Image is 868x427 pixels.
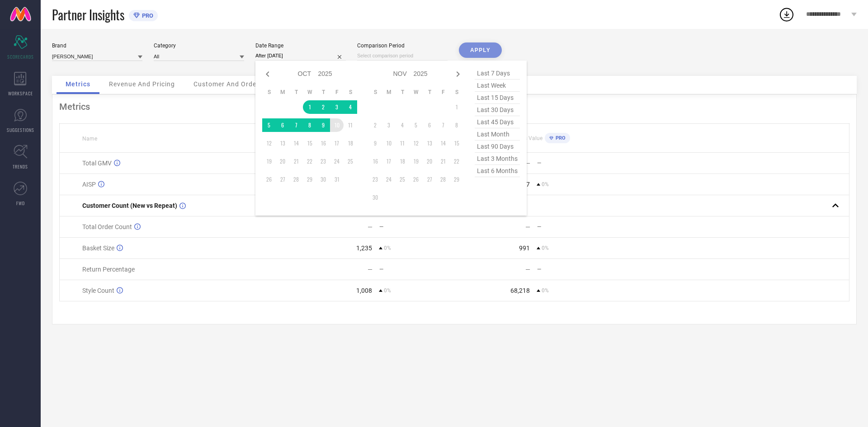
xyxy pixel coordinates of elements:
[423,118,436,132] td: Thu Nov 06 2025
[396,89,409,96] th: Tuesday
[423,173,436,186] td: Thu Nov 27 2025
[475,92,520,104] span: last 15 days
[409,118,423,132] td: Wed Nov 05 2025
[542,181,549,188] span: 0%
[66,80,90,88] span: Metrics
[537,266,612,272] div: —
[475,67,520,80] span: last 7 days
[368,191,382,204] td: Sun Nov 30 2025
[13,163,28,170] span: TRENDS
[450,89,463,96] th: Saturday
[276,173,289,186] td: Mon Oct 27 2025
[276,89,289,96] th: Monday
[368,155,382,168] td: Sun Nov 16 2025
[330,89,344,96] th: Friday
[423,89,436,96] th: Thursday
[154,42,244,49] div: Category
[82,266,135,273] span: Return Percentage
[368,173,382,186] td: Sun Nov 23 2025
[475,165,520,177] span: last 6 months
[7,53,34,60] span: SCORECARDS
[382,173,396,186] td: Mon Nov 24 2025
[255,42,346,49] div: Date Range
[344,155,357,168] td: Sat Oct 25 2025
[368,266,373,273] div: —
[303,118,316,132] td: Wed Oct 08 2025
[423,155,436,168] td: Thu Nov 20 2025
[519,244,530,252] div: 991
[368,89,382,96] th: Sunday
[537,224,612,230] div: —
[396,173,409,186] td: Tue Nov 25 2025
[356,244,372,252] div: 1,235
[262,173,276,186] td: Sun Oct 26 2025
[316,173,330,186] td: Thu Oct 30 2025
[475,153,520,165] span: last 3 months
[344,89,357,96] th: Saturday
[382,155,396,168] td: Mon Nov 17 2025
[255,51,346,61] input: Select date range
[344,118,357,132] td: Sat Oct 11 2025
[52,42,142,49] div: Brand
[303,89,316,96] th: Wednesday
[262,89,276,96] th: Sunday
[316,89,330,96] th: Thursday
[289,173,303,186] td: Tue Oct 28 2025
[262,69,273,80] div: Previous month
[396,155,409,168] td: Tue Nov 18 2025
[382,118,396,132] td: Mon Nov 03 2025
[330,100,344,114] td: Fri Oct 03 2025
[82,181,96,188] span: AISP
[357,51,448,61] input: Select comparison period
[82,136,97,142] span: Name
[436,89,450,96] th: Friday
[475,80,520,92] span: last week
[303,155,316,168] td: Wed Oct 22 2025
[396,136,409,150] td: Tue Nov 11 2025
[52,5,124,24] span: Partner Insights
[303,173,316,186] td: Wed Oct 29 2025
[82,160,112,167] span: Total GMV
[357,42,448,49] div: Comparison Period
[82,287,114,294] span: Style Count
[344,100,357,114] td: Sat Oct 04 2025
[344,136,357,150] td: Sat Oct 18 2025
[525,266,530,273] div: —
[368,136,382,150] td: Sun Nov 09 2025
[330,173,344,186] td: Fri Oct 31 2025
[436,173,450,186] td: Fri Nov 28 2025
[316,155,330,168] td: Thu Oct 23 2025
[330,136,344,150] td: Fri Oct 17 2025
[276,136,289,150] td: Mon Oct 13 2025
[316,118,330,132] td: Thu Oct 09 2025
[276,155,289,168] td: Mon Oct 20 2025
[289,89,303,96] th: Tuesday
[109,80,175,88] span: Revenue And Pricing
[423,136,436,150] td: Thu Nov 13 2025
[368,118,382,132] td: Sun Nov 02 2025
[262,155,276,168] td: Sun Oct 19 2025
[553,135,566,141] span: PRO
[384,245,391,251] span: 0%
[537,160,612,166] div: —
[289,155,303,168] td: Tue Oct 21 2025
[409,136,423,150] td: Wed Nov 12 2025
[316,136,330,150] td: Thu Oct 16 2025
[316,100,330,114] td: Thu Oct 02 2025
[82,244,114,252] span: Basket Size
[409,89,423,96] th: Wednesday
[475,116,520,128] span: last 45 days
[330,118,344,132] td: Fri Oct 10 2025
[384,287,391,294] span: 0%
[542,287,549,294] span: 0%
[59,101,849,112] div: Metrics
[436,155,450,168] td: Fri Nov 21 2025
[303,100,316,114] td: Wed Oct 01 2025
[379,224,454,230] div: —
[16,200,25,206] span: FWD
[368,223,373,230] div: —
[450,136,463,150] td: Sat Nov 15 2025
[450,100,463,114] td: Sat Nov 01 2025
[450,173,463,186] td: Sat Nov 29 2025
[436,136,450,150] td: Fri Nov 14 2025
